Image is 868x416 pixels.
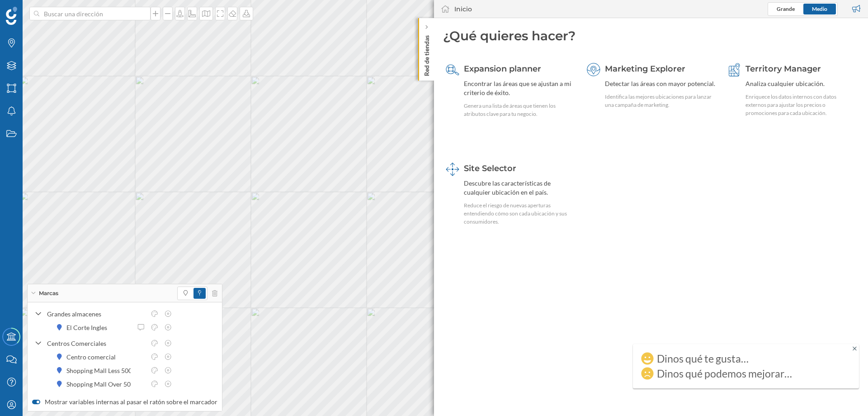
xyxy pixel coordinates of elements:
[446,63,459,77] img: search-areas.svg
[727,63,741,77] img: territory-manager.svg
[422,32,431,76] p: Red de tiendas
[777,5,795,12] span: Grande
[464,163,516,173] span: Site Selector
[66,323,112,332] div: El Corte Ingles
[464,64,541,74] span: Expansion planner
[464,102,575,118] div: Genera una lista de áreas que tienen los atributos clave para tu negocio.
[18,6,50,14] span: Soporte
[443,27,859,44] div: ¿Qué quieres hacer?
[39,289,58,297] span: Marcas
[745,64,821,74] span: Territory Manager
[446,163,459,176] img: dashboards-manager.svg
[605,79,716,88] div: Detectar las áreas con mayor potencial.
[605,64,685,74] span: Marketing Explorer
[745,93,856,117] div: Enriquece los datos internos con datos externos para ajustar los precios o promociones para cada ...
[66,393,149,402] div: Shopping Mall Alimentation
[66,352,120,362] div: Centro comercial
[47,339,146,348] div: Centros Comerciales
[454,5,472,14] div: Inicio
[587,63,600,77] img: explorer.svg
[745,79,856,88] div: Analiza cualquier ubicación.
[6,7,17,25] img: Geoblink Logo
[66,366,143,375] div: Shopping Mall Less 50000
[605,93,716,109] div: Identifica las mejores ubicaciones para lanzar una campaña de marketing.
[47,309,146,319] div: Grandes almacenes
[812,5,827,12] span: Medio
[657,354,749,363] div: Dinos qué te gusta…
[464,201,575,226] div: Reduce el riesgo de nuevas aperturas entendiendo cómo son cada ubicación y sus consumidores.
[32,397,217,406] label: Mostrar variables internas al pasar el ratón sobre el marcador
[657,369,792,378] div: Dinos qué podemos mejorar…
[464,79,575,97] div: Encontrar las áreas que se ajustan a mi criterio de éxito.
[66,379,145,389] div: Shopping Mall Over 50000
[464,179,575,197] div: Descubre las características de cualquier ubicación en el país.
